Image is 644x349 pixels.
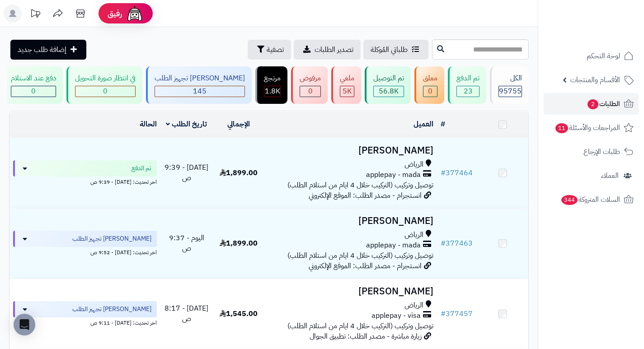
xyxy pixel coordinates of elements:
[220,238,258,249] span: 1,899.00
[544,45,639,67] a: لوحة التحكم
[14,314,35,335] div: Open Intercom Messenger
[423,86,437,97] div: 0
[72,305,151,314] span: [PERSON_NAME] تجهيز الطلب
[10,40,86,60] a: إضافة طلب جديد
[65,66,144,104] a: في انتظار صورة التحويل 0
[309,190,422,201] span: انستجرام - مصدر الطلب: الموقع الإلكتروني
[499,86,522,97] span: 95755
[126,5,144,23] img: ai-face.png
[254,66,289,104] a: مرتجع 1.8K
[75,86,135,97] div: 0
[309,261,422,271] span: انستجرام - مصدر الطلب: الموقع الإلكتروني
[457,86,479,97] div: 23
[165,303,208,324] span: [DATE] - 8:17 ص
[103,86,108,97] span: 0
[329,66,363,104] a: ملغي 5K
[24,5,47,25] a: تحديثات المنصة
[308,86,313,97] span: 0
[287,250,433,261] span: توصيل وتركيب (التركيب خلال 4 ايام من استلام الطلب)
[315,44,353,55] span: تصدير الطلبات
[340,73,354,84] div: ملغي
[555,123,569,133] span: 11
[366,170,421,180] span: applepay - mada
[31,86,36,97] span: 0
[72,234,151,243] span: [PERSON_NAME] تجهيز الطلب
[343,86,352,97] span: 5K
[570,74,620,86] span: الأقسام والمنتجات
[404,300,423,311] span: الرياض
[268,286,433,297] h3: [PERSON_NAME]
[11,73,56,84] div: دفع عند الاستلام
[583,16,635,35] img: logo-2.png
[371,44,408,55] span: طلباتي المُوكلة
[464,86,473,97] span: 23
[300,86,320,97] div: 0
[193,86,207,97] span: 145
[428,86,432,97] span: 0
[287,180,433,191] span: توصيل وتركيب (التركيب خلال 4 ايام من استلام الطلب)
[18,44,66,55] span: إضافة طلب جديد
[144,66,254,104] a: [PERSON_NAME] تجهيز الطلب 145
[488,66,531,104] a: الكل95755
[294,40,361,60] a: تصدير الطلبات
[561,195,578,205] span: 344
[374,86,404,97] div: 56849
[544,117,639,139] a: المراجعات والأسئلة11
[560,193,620,206] span: السلات المتروكة
[544,165,639,186] a: العملاء
[169,233,204,254] span: اليوم - 9:37 ص
[379,86,399,97] span: 56.8K
[13,177,157,186] div: اخر تحديث: [DATE] - 9:39 ص
[544,93,639,115] a: الطلبات2
[555,121,620,134] span: المراجعات والأسئلة
[75,73,136,84] div: في انتظار صورة التحويل
[13,247,157,256] div: اخر تحديث: [DATE] - 9:52 ص
[140,119,157,130] a: الحالة
[220,168,258,178] span: 1,899.00
[363,66,413,104] a: تم التوصيل 56.8K
[441,238,473,249] a: #377463
[264,73,281,84] div: مرتجع
[587,99,598,109] span: 2
[456,73,479,84] div: تم الدفع
[441,308,446,319] span: #
[0,66,65,104] a: دفع عند الاستلام 0
[601,169,619,182] span: العملاء
[268,216,433,226] h3: [PERSON_NAME]
[446,66,488,104] a: تم الدفع 23
[166,119,207,130] a: تاريخ الطلب
[366,240,421,251] span: applepay - mada
[498,73,522,84] div: الكل
[165,162,208,183] span: [DATE] - 9:39 ص
[287,321,433,331] span: توصيل وتركيب (التركيب خلال 4 ايام من استلام الطلب)
[404,230,423,240] span: الرياض
[155,86,244,97] div: 145
[267,44,284,55] span: تصفية
[13,317,157,327] div: اخر تحديث: [DATE] - 9:11 ص
[544,141,639,163] a: طلبات الإرجاع
[587,98,620,110] span: الطلبات
[441,168,473,178] a: #377464
[441,308,473,319] a: #377457
[289,66,329,104] a: مرفوض 0
[583,145,620,158] span: طلبات الإرجاع
[132,164,151,173] span: تم الدفع
[220,308,258,319] span: 1,545.00
[414,119,433,130] a: العميل
[373,73,404,84] div: تم التوصيل
[441,238,446,249] span: #
[587,50,620,62] span: لوحة التحكم
[441,168,446,178] span: #
[265,86,280,97] span: 1.8K
[340,86,354,97] div: 4988
[371,311,421,321] span: applepay - visa
[423,73,437,84] div: معلق
[441,119,445,130] a: #
[268,145,433,156] h3: [PERSON_NAME]
[155,73,245,84] div: [PERSON_NAME] تجهيز الطلب
[264,86,280,97] div: 1823
[300,73,321,84] div: مرفوض
[227,119,250,130] a: الإجمالي
[404,159,423,170] span: الرياض
[363,40,428,60] a: طلباتي المُوكلة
